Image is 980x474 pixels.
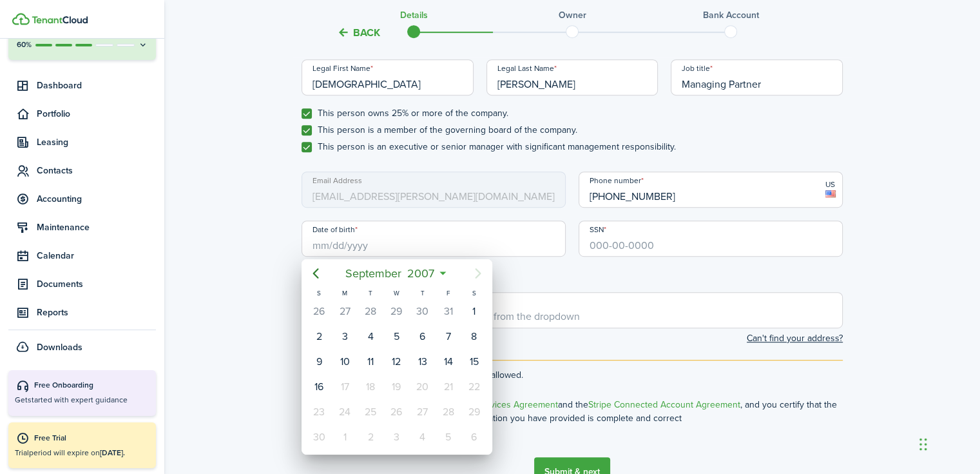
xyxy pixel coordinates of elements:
div: Thursday, September 20, 2007 [413,377,432,397]
div: Sunday, September 30, 2007 [309,428,329,447]
div: Sunday, September 2, 2007 [309,327,329,346]
span: 2007 [405,262,437,285]
div: S [306,288,332,299]
div: Saturday, September 22, 2007 [465,377,484,397]
div: T [358,288,383,299]
div: Wednesday, October 3, 2007 [387,428,406,447]
div: Tuesday, October 2, 2007 [361,428,380,447]
div: Friday, October 5, 2007 [439,428,458,447]
mbsc-button: September2007 [338,262,443,285]
div: Thursday, August 30, 2007 [413,302,432,321]
div: Saturday, September 1, 2007 [465,302,484,321]
div: Monday, October 1, 2007 [335,428,354,447]
div: Friday, September 21, 2007 [439,377,458,397]
div: Tuesday, August 28, 2007 [361,302,380,321]
div: Thursday, September 27, 2007 [413,402,432,422]
div: Wednesday, August 29, 2007 [387,302,406,321]
div: T [409,288,435,299]
div: Monday, September 17, 2007 [335,377,354,397]
div: Tuesday, September 25, 2007 [361,402,380,422]
div: Thursday, September 13, 2007 [413,352,432,371]
div: Wednesday, September 5, 2007 [387,327,406,346]
div: Sunday, August 26, 2007 [309,302,329,321]
div: Tuesday, September 11, 2007 [361,352,380,371]
div: F [436,288,461,299]
div: Wednesday, September 12, 2007 [387,352,406,371]
div: Monday, September 10, 2007 [335,352,354,371]
div: Sunday, September 9, 2007 [309,352,329,371]
div: Thursday, September 6, 2007 [413,327,432,346]
div: Monday, August 27, 2007 [335,302,354,321]
mbsc-button: Next page [465,261,491,286]
div: Saturday, October 6, 2007 [465,428,484,447]
div: Friday, September 28, 2007 [439,402,458,422]
mbsc-button: Previous page [303,261,329,286]
div: Saturday, September 29, 2007 [465,402,484,422]
div: Saturday, September 8, 2007 [465,327,484,346]
span: September [343,262,405,285]
div: Wednesday, September 19, 2007 [387,377,406,397]
div: M [332,288,358,299]
div: Tuesday, September 18, 2007 [361,377,380,397]
div: Thursday, October 4, 2007 [413,428,432,447]
div: Friday, September 14, 2007 [439,352,458,371]
div: Wednesday, September 26, 2007 [387,402,406,422]
div: W [383,288,409,299]
div: S [461,288,487,299]
div: Saturday, September 15, 2007 [465,352,484,371]
div: Sunday, September 16, 2007 [309,377,329,397]
div: Sunday, September 23, 2007 [309,402,329,422]
div: Tuesday, September 4, 2007 [361,327,380,346]
div: Monday, September 3, 2007 [335,327,354,346]
div: Friday, September 7, 2007 [439,327,458,346]
div: Monday, September 24, 2007 [335,402,354,422]
div: Friday, August 31, 2007 [439,302,458,321]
